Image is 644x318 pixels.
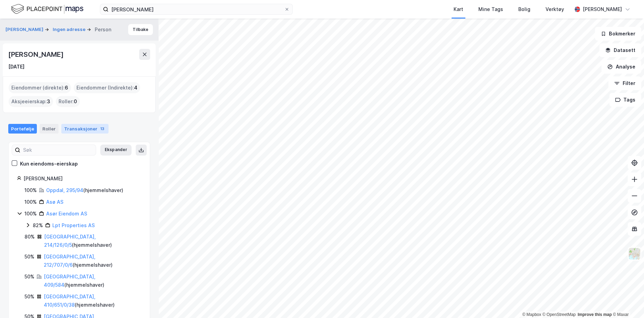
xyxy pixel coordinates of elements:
[518,5,530,13] div: Bolig
[6,26,45,33] button: [PERSON_NAME]
[24,210,37,218] div: 100%
[24,273,34,281] div: 50%
[44,253,142,269] div: ( hjemmelshaver )
[95,25,111,34] div: Person
[601,60,641,74] button: Analyse
[44,274,95,288] a: [GEOGRAPHIC_DATA], 409/584
[24,253,34,261] div: 50%
[33,221,43,230] div: 82%
[9,82,71,93] div: Eiendommer (direkte) :
[74,82,140,93] div: Eiendommer (Indirekte) :
[8,63,24,71] div: [DATE]
[608,76,641,90] button: Filter
[11,3,83,15] img: logo.f888ab2527a4732fd821a326f86c7f29.svg
[99,125,106,132] div: 13
[44,234,96,248] a: [GEOGRAPHIC_DATA], 214/126/0/5
[610,285,644,318] div: Kontrollprogram for chat
[522,312,541,317] a: Mapbox
[23,174,142,183] div: [PERSON_NAME]
[128,24,153,35] button: Tilbake
[74,97,77,106] span: 0
[578,312,612,317] a: Improve this map
[610,285,644,318] iframe: Chat Widget
[546,5,564,13] div: Verktøy
[53,26,87,33] button: Ingen adresse
[8,49,65,60] div: [PERSON_NAME]
[20,145,96,155] input: Søk
[44,293,142,309] div: ( hjemmelshaver )
[40,124,59,134] div: Roller
[65,84,68,92] span: 6
[46,199,63,205] a: Asø AS
[44,273,142,289] div: ( hjemmelshaver )
[8,124,37,134] div: Portefølje
[108,4,284,14] input: Søk på adresse, matrikkel, gårdeiere, leietakere eller personer
[9,96,53,107] div: Aksjeeierskap :
[24,233,35,241] div: 80%
[20,160,78,168] div: Kun eiendoms-eierskap
[595,27,641,41] button: Bokmerker
[24,198,37,206] div: 100%
[100,145,132,156] button: Ekspander
[24,186,37,194] div: 100%
[52,222,95,228] a: Lpt Properties AS
[628,247,641,260] img: Z
[61,124,108,134] div: Transaksjoner
[134,84,137,92] span: 4
[46,211,87,216] a: Asør Eiendom AS
[24,293,34,301] div: 50%
[47,97,50,106] span: 3
[609,93,641,107] button: Tags
[44,294,95,308] a: [GEOGRAPHIC_DATA], 410/651/0/38
[46,187,83,193] a: Oppdal, 295/94
[46,186,123,194] div: ( hjemmelshaver )
[478,5,503,13] div: Mine Tags
[454,5,463,13] div: Kart
[56,96,80,107] div: Roller :
[44,254,95,268] a: [GEOGRAPHIC_DATA], 212/707/0/6
[583,5,622,13] div: [PERSON_NAME]
[44,233,142,249] div: ( hjemmelshaver )
[599,43,641,57] button: Datasett
[542,312,576,317] a: OpenStreetMap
